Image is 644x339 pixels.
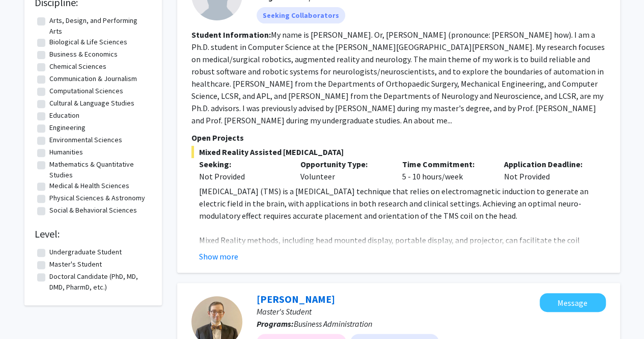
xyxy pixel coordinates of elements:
[191,30,605,125] fg-read-more: My name is [PERSON_NAME]. Or, [PERSON_NAME] (pronounce: [PERSON_NAME] how). I am a Ph.D. student ...
[300,158,387,170] p: Opportunity Type:
[257,7,345,23] mat-chip: Seeking Collaborators
[49,147,83,158] label: Humanities
[49,259,102,270] label: Master's Student
[395,158,496,182] div: 5 - 10 hours/week
[496,158,598,182] div: Not Provided
[294,319,372,329] span: Business Administration
[199,158,286,170] p: Seeking:
[257,293,335,305] a: [PERSON_NAME]
[257,319,294,329] b: Programs:
[402,158,489,170] p: Time Commitment:
[191,146,606,158] span: Mixed Reality Assisted [MEDICAL_DATA]
[49,271,149,293] label: Doctoral Candidate (PhD, MD, DMD, PharmD, etc.)
[293,158,395,182] div: Volunteer
[49,180,129,191] label: Medical & Health Sciences
[49,110,79,121] label: Education
[49,37,127,47] label: Biological & Life Sciences
[191,30,271,40] b: Student Information:
[49,73,137,84] label: Communication & Journalism
[191,133,244,143] span: Open Projects
[49,122,86,133] label: Engineering
[49,205,137,216] label: Social & Behavioral Sciences
[49,193,145,203] label: Physical Sciences & Astronomy
[257,306,312,317] span: Master's Student
[49,49,118,60] label: Business & Economics
[199,170,286,182] div: Not Provided
[49,247,122,257] label: Undergraduate Student
[504,158,591,170] p: Application Deadline:
[35,228,152,240] h2: Level:
[49,15,149,37] label: Arts, Design, and Performing Arts
[49,159,149,180] label: Mathematics & Quantitative Studies
[199,250,238,263] button: Show more
[49,135,122,145] label: Environmental Sciences
[540,293,606,312] button: Message Andrew Michaelson
[8,293,43,331] iframe: Chat
[199,186,589,221] span: [MEDICAL_DATA] (TMS) is a [MEDICAL_DATA] technique that relies on electromagnetic induction to ge...
[49,98,134,109] label: Cultural & Language Studies
[49,86,123,96] label: Computational Sciences
[199,234,606,258] p: Mixed Reality methods, including head mounted display, portable display, and projector, can facil...
[49,61,106,72] label: Chemical Sciences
